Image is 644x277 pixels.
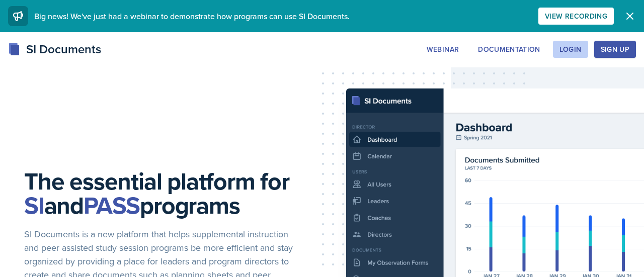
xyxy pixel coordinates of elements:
[538,8,614,25] button: View Recording
[8,40,101,58] div: SI Documents
[471,41,547,58] button: Documentation
[559,45,582,53] div: Login
[601,45,629,53] div: Sign Up
[553,41,588,58] button: Login
[545,12,607,20] div: View Recording
[34,11,350,22] span: Big news! We've just had a webinar to demonstrate how programs can use SI Documents.
[478,45,540,53] div: Documentation
[427,45,459,53] div: Webinar
[420,41,465,58] button: Webinar
[594,41,636,58] button: Sign Up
